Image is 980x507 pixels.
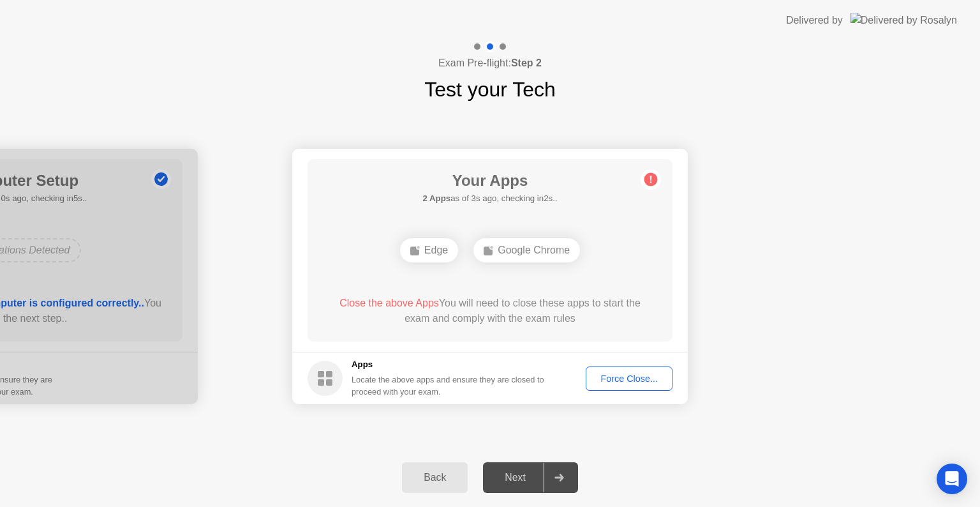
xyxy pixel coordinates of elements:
b: Step 2 [511,57,542,68]
div: Force Close... [590,374,668,384]
h5: as of 3s ago, checking in2s.. [422,192,557,205]
b: 2 Apps [422,193,450,203]
h1: Your Apps [422,169,557,192]
div: Edge [400,238,458,262]
button: Back [402,462,468,493]
button: Force Close... [586,367,672,391]
h5: Apps [352,358,545,371]
button: Next [483,462,578,493]
div: Back [406,472,464,483]
h1: Test your Tech [424,74,556,105]
div: Locate the above apps and ensure they are closed to proceed with your exam. [352,374,545,398]
img: Delivered by Rosalyn [850,13,957,27]
div: Open Intercom Messenger [937,464,967,494]
span: Close the above Apps [339,298,439,308]
div: Google Chrome [473,238,580,262]
div: Delivered by [786,13,843,28]
h4: Exam Pre-flight: [438,56,542,71]
div: You will need to close these apps to start the exam and comply with the exam rules [326,296,655,326]
div: Next [487,472,544,483]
